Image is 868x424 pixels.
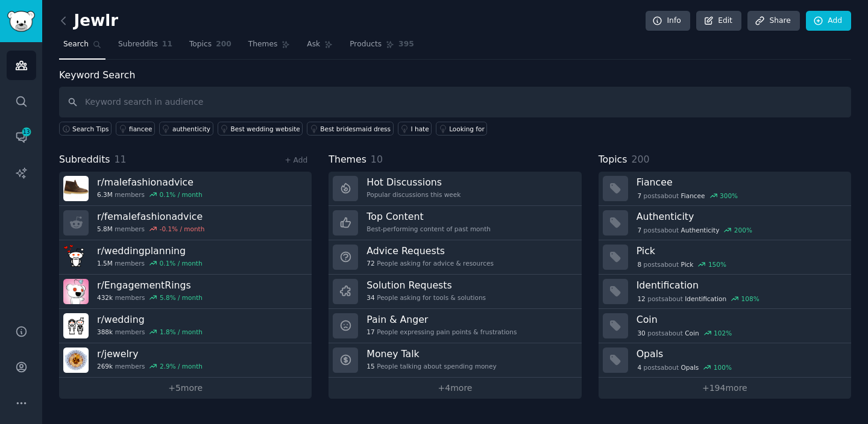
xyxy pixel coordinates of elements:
div: post s about [637,190,739,201]
span: Coin [685,329,699,337]
span: Opals [681,363,699,372]
a: Products395 [345,35,418,60]
span: 432k [97,293,113,302]
div: members [97,190,203,199]
a: + Add [285,156,307,164]
img: malefashionadvice [63,176,89,201]
span: Authenticity [681,226,720,234]
a: r/EngagementRings432kmembers5.8% / month [59,275,312,309]
span: Search [63,39,89,50]
span: 7 [637,192,641,200]
span: 17 [366,328,374,336]
a: Authenticity7postsaboutAuthenticity200% [599,206,851,240]
img: wedding [63,313,89,338]
a: Hot DiscussionsPopular discussions this week [329,172,581,206]
div: People asking for advice & resources [366,259,494,267]
a: 13 [7,122,36,152]
span: Themes [248,39,278,50]
div: 300 % [720,192,738,200]
div: Best bridesmaid dress [320,125,391,133]
div: 102 % [714,329,732,337]
div: members [97,362,203,370]
div: 1.8 % / month [160,328,203,336]
span: Subreddits [118,39,158,50]
a: Search [59,35,105,60]
a: Info [646,11,690,31]
div: People talking about spending money [366,362,496,370]
img: EngagementRings [63,279,89,304]
span: Topics [599,152,627,167]
div: 150 % [708,260,726,269]
a: I hate [398,122,432,136]
a: Looking for [436,122,487,136]
a: Add [806,11,851,31]
a: r/wedding388kmembers1.8% / month [59,309,312,343]
a: Best bridesmaid dress [307,122,393,136]
span: 72 [366,259,374,267]
a: Pick8postsaboutPick150% [599,240,851,275]
h3: r/ weddingplanning [97,245,203,257]
span: 30 [637,329,645,337]
a: Share [747,11,799,31]
span: 269k [97,362,113,370]
a: Pain & Anger17People expressing pain points & frustrations [329,309,581,343]
span: Identification [685,295,726,303]
div: 5.8 % / month [160,293,203,302]
span: Ask [307,39,320,50]
a: Advice Requests72People asking for advice & resources [329,240,581,275]
a: Top ContentBest-performing content of past month [329,206,581,240]
span: 12 [637,295,645,303]
h3: Pain & Anger [366,313,517,326]
a: Best wedding website [218,122,303,136]
span: 8 [637,260,641,269]
a: fiancee [116,122,155,136]
h3: Fiancee [637,176,843,189]
span: 4 [637,363,641,372]
a: +4more [329,378,581,399]
a: authenticity [159,122,213,136]
span: Pick [681,260,694,269]
div: 2.9 % / month [160,362,203,370]
img: weddingplanning [63,245,89,270]
div: post s about [637,328,733,338]
span: 388k [97,328,113,336]
span: 13 [21,128,32,136]
div: 0.1 % / month [160,190,203,199]
a: Identification12postsaboutIdentification108% [599,275,851,309]
div: Best wedding website [231,125,300,133]
h3: r/ malefashionadvice [97,176,203,189]
span: 1.5M [97,259,113,267]
div: People asking for tools & solutions [366,293,486,302]
a: Subreddits11 [114,35,177,60]
img: jewelry [63,348,89,373]
span: 200 [216,39,231,50]
a: r/weddingplanning1.5Mmembers0.1% / month [59,240,312,275]
div: authenticity [172,125,210,133]
span: 5.8M [97,225,113,233]
div: -0.1 % / month [160,225,205,233]
div: Best-performing content of past month [366,225,491,233]
h3: Top Content [366,210,491,223]
h3: Authenticity [637,210,843,223]
span: 11 [115,154,127,165]
h3: r/ wedding [97,313,203,326]
a: Money Talk15People talking about spending money [329,343,581,378]
label: Keyword Search [59,69,135,81]
span: 6.3M [97,190,113,199]
div: Popular discussions this week [366,190,461,199]
a: +5more [59,378,312,399]
a: r/femalefashionadvice5.8Mmembers-0.1% / month [59,206,312,240]
div: I hate [411,125,429,133]
div: members [97,328,203,336]
a: Coin30postsaboutCoin102% [599,309,851,343]
a: Fiancee7postsaboutFiancee300% [599,172,851,206]
h3: r/ jewelry [97,348,203,360]
div: Looking for [449,125,485,133]
div: post s about [637,293,761,304]
span: 395 [398,39,414,50]
h3: Advice Requests [366,245,494,257]
h3: Pick [637,245,843,257]
h2: Jewlr [59,11,118,31]
h3: Opals [637,348,843,360]
h3: Identification [637,279,843,291]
